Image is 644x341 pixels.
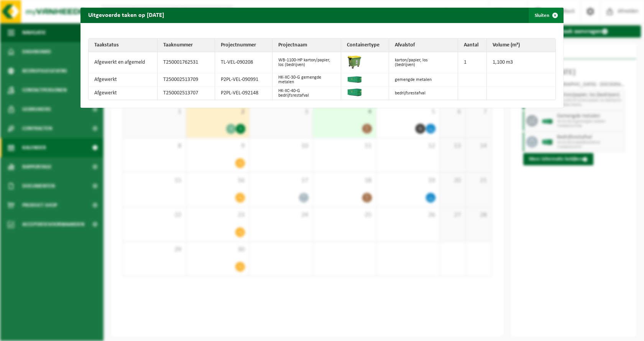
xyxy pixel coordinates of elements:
img: HK-XC-40-GN-00 [347,89,362,96]
td: 1,100 m3 [487,52,556,73]
td: HK-XC-40-G bedrijfsrestafval [273,87,342,100]
td: bedrijfsrestafval [389,87,458,100]
td: TL-VEL-090208 [215,52,273,73]
td: Afgewerkt en afgemeld [89,52,158,73]
td: T250002513709 [158,73,215,87]
th: Taakstatus [89,39,158,52]
td: HK-XC-30-G gemengde metalen [273,73,342,87]
th: Taaknummer [158,39,215,52]
td: P2PL-VEL-092148 [215,87,273,100]
td: WB-1100-HP karton/papier, los (bedrijven) [273,52,342,73]
td: P2PL-VEL-090991 [215,73,273,87]
td: 1 [458,52,487,73]
th: Afvalstof [389,39,458,52]
th: Aantal [458,39,487,52]
button: Sluiten [529,8,563,23]
td: gemengde metalen [389,73,458,87]
td: Afgewerkt [89,87,158,100]
td: Afgewerkt [89,73,158,87]
th: Projectnummer [215,39,273,52]
th: Volume (m³) [487,39,556,52]
img: HK-XC-30-GN-00 [347,75,362,83]
td: karton/papier, los (bedrijven) [389,52,458,73]
h2: Uitgevoerde taken op [DATE] [80,8,172,22]
th: Projectnaam [273,39,342,52]
td: T250002513707 [158,87,215,100]
td: T250001762531 [158,52,215,73]
img: WB-1100-HPE-GN-50 [347,54,362,69]
th: Containertype [341,39,389,52]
